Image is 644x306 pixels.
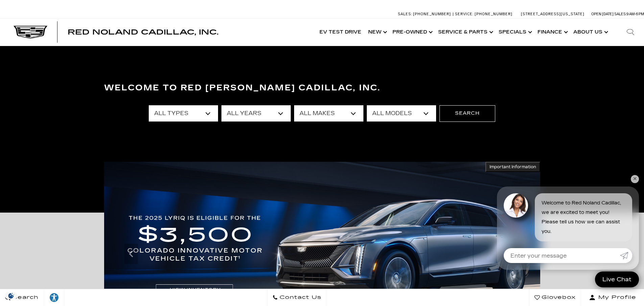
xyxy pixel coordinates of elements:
div: Welcome to Red Noland Cadillac, we are excited to meet you! Please tell us how we can assist you. [535,193,632,241]
button: Open user profile menu [581,289,644,306]
a: Specials [495,19,534,46]
span: Important Information [490,164,536,170]
select: Filter by type [149,105,218,122]
a: EV Test Drive [316,19,365,46]
div: Previous [124,244,138,264]
a: Sales: [PHONE_NUMBER] [398,12,453,16]
a: Glovebox [529,289,581,306]
span: Open [DATE] [591,12,614,16]
img: Cadillac Dark Logo with Cadillac White Text [14,26,47,39]
span: Sales: [614,12,626,16]
a: Submit [620,248,632,263]
span: Search [10,293,39,302]
span: Sales: [398,12,412,16]
a: Contact Us [267,289,327,306]
a: Red Noland Cadillac, Inc. [68,29,218,36]
span: Glovebox [540,293,576,302]
section: Click to Open Cookie Consent Modal [3,292,19,299]
button: Search [439,105,495,122]
a: About Us [570,19,610,46]
div: Explore your accessibility options [44,292,64,303]
select: Filter by make [294,105,363,122]
input: Enter your message [504,248,620,263]
img: Opt-Out Icon [3,292,19,299]
a: Live Chat [595,271,639,287]
select: Filter by model [367,105,436,122]
a: New [365,19,389,46]
span: My Profile [596,293,636,302]
a: Service: [PHONE_NUMBER] [453,12,514,16]
h3: Welcome to Red [PERSON_NAME] Cadillac, Inc. [104,81,540,95]
img: Agent profile photo [504,193,528,218]
span: Service: [455,12,474,16]
select: Filter by year [221,105,291,122]
span: [PHONE_NUMBER] [413,12,451,16]
span: 9 AM-6 PM [626,12,644,16]
span: Red Noland Cadillac, Inc. [68,28,218,36]
span: Live Chat [599,276,635,283]
a: Finance [534,19,570,46]
div: Search [617,19,644,46]
a: Pre-Owned [389,19,435,46]
span: Contact Us [278,293,321,302]
a: Service & Parts [435,19,495,46]
a: Explore your accessibility options [44,289,65,306]
a: [STREET_ADDRESS][US_STATE] [521,12,585,16]
span: [PHONE_NUMBER] [475,12,512,16]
